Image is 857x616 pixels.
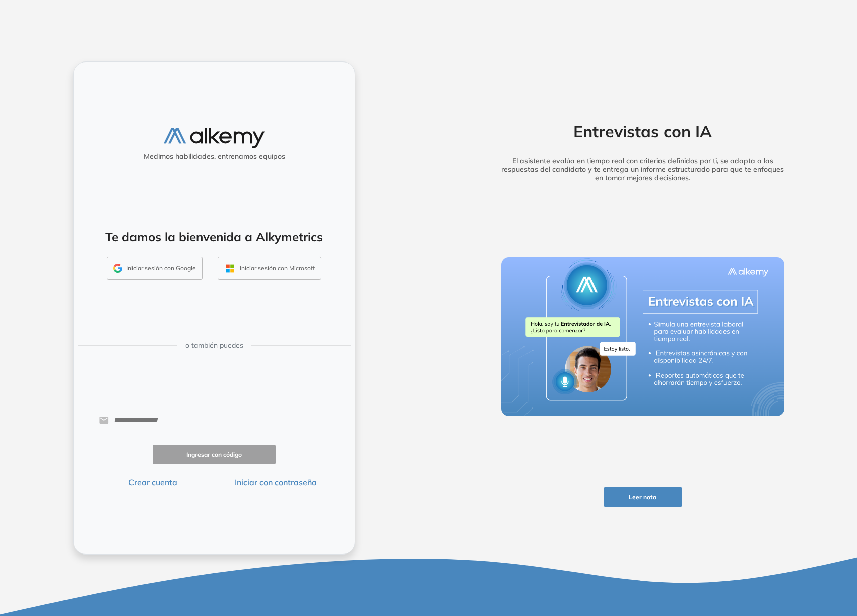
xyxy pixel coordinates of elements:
span: o también puedes [185,340,243,351]
h2: Entrevistas con IA [486,121,800,141]
button: Iniciar con contraseña [214,476,337,488]
img: logo-alkemy [164,128,265,148]
img: OUTLOOK_ICON [224,263,236,274]
button: Crear cuenta [91,476,214,488]
iframe: Chat Widget [676,499,857,616]
button: Leer nota [604,487,682,507]
h5: El asistente evalúa en tiempo real con criterios definidos por ti, se adapta a las respuestas del... [486,157,800,182]
div: Widget de chat [676,499,857,616]
img: img-more-info [501,257,784,416]
h5: Medimos habilidades, entrenamos equipos [78,152,351,161]
button: Ingresar con código [153,445,276,464]
button: Iniciar sesión con Google [107,257,203,280]
h4: Te damos la bienvenida a Alkymetrics [87,230,342,244]
button: Iniciar sesión con Microsoft [218,257,321,280]
img: GMAIL_ICON [113,264,122,273]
